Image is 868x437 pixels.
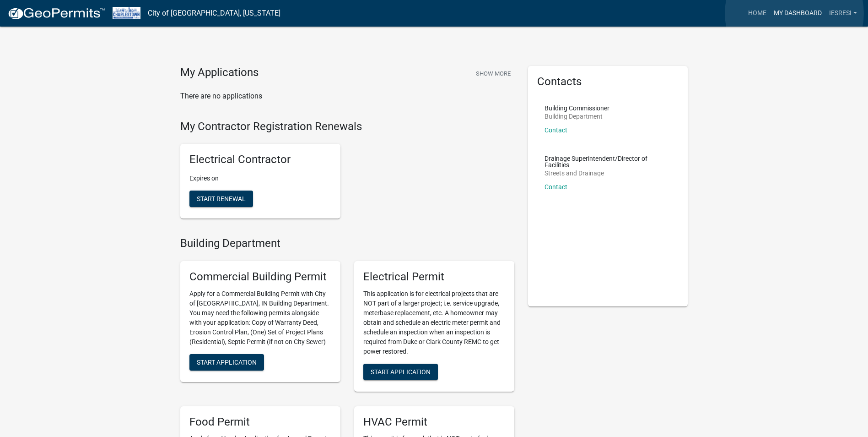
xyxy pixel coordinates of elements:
h4: My Contractor Registration Renewals [180,120,514,133]
a: City of [GEOGRAPHIC_DATA], [US_STATE] [148,5,280,21]
h5: Electrical Contractor [189,153,331,166]
h5: Food Permit [189,415,331,429]
img: City of Charlestown, Indiana [113,7,140,19]
p: Apply for a Commercial Building Permit with City of [GEOGRAPHIC_DATA], IN Building Department. Yo... [189,289,331,347]
wm-registration-list-section: My Contractor Registration Renewals [180,120,514,226]
a: My Dashboard [770,5,825,22]
span: Start Application [371,368,431,375]
button: Start Renewal [189,191,253,207]
p: Drainage Superintendent/Director of Facilities [545,155,672,168]
p: Expires on [189,174,331,183]
h4: Building Department [180,237,514,250]
h4: My Applications [180,66,259,80]
h5: HVAC Permit [363,415,505,429]
span: Start Renewal [197,195,246,202]
p: This application is for electrical projects that are NOT part of a larger project; i.e. service u... [363,289,505,356]
h5: Commercial Building Permit [189,270,331,284]
button: Start Application [363,364,438,380]
a: IESResi [825,5,861,22]
h5: Electrical Permit [363,270,505,284]
p: Building Commissioner [545,105,609,111]
p: Streets and Drainage [545,170,672,176]
span: Start Application [197,358,257,366]
h5: Contacts [537,75,679,88]
button: Start Application [189,354,264,371]
a: Home [744,5,770,22]
button: Show More [472,66,514,81]
a: Contact [545,183,567,191]
p: Building Department [545,113,609,120]
p: There are no applications [180,91,514,102]
a: Contact [545,126,567,134]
